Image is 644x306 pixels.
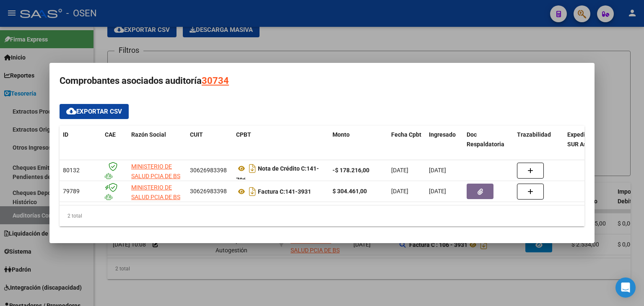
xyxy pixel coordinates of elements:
[391,188,408,194] span: [DATE]
[247,185,258,198] i: Descargar documento
[236,131,251,138] span: CPBT
[514,126,564,163] datatable-header-cell: Trazabilidad
[258,188,311,195] strong: 141-3931
[426,126,463,163] datatable-header-cell: Ingresado
[332,167,369,174] strong: -$ 178.216,00
[391,131,421,138] span: Fecha Cpbt
[429,188,446,194] span: [DATE]
[258,188,285,195] span: Factura C:
[128,126,187,163] datatable-header-cell: Razón Social
[463,126,514,163] datatable-header-cell: Doc Respaldatoria
[388,126,426,163] datatable-header-cell: Fecha Cpbt
[66,108,122,115] span: Exportar CSV
[60,205,584,226] div: 2 total
[60,73,584,89] h3: Comprobantes asociados auditoría
[131,184,180,210] span: MINISTERIO DE SALUD PCIA DE BS AS
[131,163,180,189] span: MINISTERIO DE SALUD PCIA DE BS AS
[202,73,229,89] div: 30734
[247,162,258,175] i: Descargar documento
[66,106,76,116] mat-icon: cloud_download
[63,166,98,175] div: 80132
[63,131,68,138] span: ID
[332,188,367,194] strong: $ 304.461,00
[233,126,329,163] datatable-header-cell: CPBT
[615,277,636,298] div: Open Intercom Messenger
[131,131,166,138] span: Razón Social
[236,165,319,183] strong: 141-706
[105,131,116,138] span: CAE
[187,126,233,163] datatable-header-cell: CUIT
[429,131,456,138] span: Ingresado
[332,131,350,138] span: Monto
[60,104,129,119] button: Exportar CSV
[329,126,388,163] datatable-header-cell: Monto
[190,167,227,174] span: 30626983398
[564,126,610,163] datatable-header-cell: Expediente SUR Asociado
[467,131,504,148] span: Doc Respaldatoria
[391,167,408,174] span: [DATE]
[517,131,551,138] span: Trazabilidad
[63,187,98,196] div: 79789
[429,167,446,174] span: [DATE]
[101,126,128,163] datatable-header-cell: CAE
[567,131,605,148] span: Expediente SUR Asociado
[190,131,203,138] span: CUIT
[190,188,227,194] span: 30626983398
[60,126,101,163] datatable-header-cell: ID
[258,165,306,172] span: Nota de Crédito C:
